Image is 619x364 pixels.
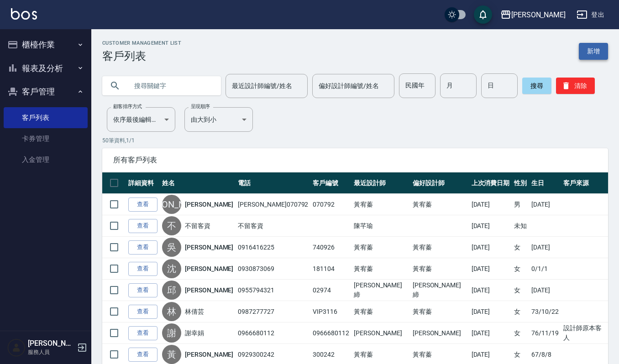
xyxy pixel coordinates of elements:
[310,194,351,215] td: 070792
[561,322,608,344] td: 設計師原本客人
[497,5,569,24] button: [PERSON_NAME]
[410,301,469,322] td: 黃宥蓁
[351,172,410,194] th: 最近設計師
[512,322,529,344] td: 女
[236,258,310,280] td: 0930873069
[4,107,88,128] a: 客戶列表
[469,237,512,258] td: [DATE]
[469,194,512,215] td: [DATE]
[7,338,26,357] img: Person
[511,9,566,21] div: [PERSON_NAME]
[185,307,204,316] a: 林倩芸
[236,237,310,258] td: 0916416225
[512,194,529,215] td: 男
[512,301,529,322] td: 女
[310,172,351,194] th: 客戶編號
[512,280,529,301] td: 女
[351,215,410,237] td: 陳芊瑜
[28,339,74,348] h5: [PERSON_NAME]
[310,301,351,322] td: VIP3116
[529,237,561,258] td: [DATE]
[512,215,529,237] td: 未知
[529,301,561,322] td: 73/10/22
[529,172,561,194] th: 生日
[185,350,233,359] a: [PERSON_NAME]
[351,258,410,280] td: 黃宥蓁
[128,262,157,276] a: 查看
[162,302,181,321] div: 林
[469,301,512,322] td: [DATE]
[310,322,351,344] td: 0966680112
[126,172,160,194] th: 詳細資料
[529,322,561,344] td: 76/11/19
[310,280,351,301] td: 02974
[162,259,181,278] div: 沈
[4,128,88,149] a: 卡券管理
[236,280,310,301] td: 0955794321
[113,156,597,165] span: 所有客戶列表
[4,57,88,80] button: 報表及分析
[529,194,561,215] td: [DATE]
[4,149,88,170] a: 入金管理
[522,78,551,94] button: 搜尋
[579,43,608,60] a: 新增
[162,216,181,235] div: 不
[162,345,181,364] div: 黃
[573,6,608,23] button: 登出
[469,172,512,194] th: 上次消費日期
[556,78,595,94] button: 清除
[28,348,74,356] p: 服務人員
[102,136,608,145] p: 50 筆資料, 1 / 1
[107,107,175,132] div: 依序最後編輯時間
[469,322,512,344] td: [DATE]
[162,281,181,300] div: 邱
[512,258,529,280] td: 女
[236,172,310,194] th: 電話
[351,322,410,344] td: [PERSON_NAME]
[184,107,253,132] div: 由大到小
[4,33,88,57] button: 櫃檯作業
[128,326,157,340] a: 查看
[561,172,608,194] th: 客戶來源
[410,258,469,280] td: 黃宥蓁
[410,194,469,215] td: 黃宥蓁
[410,322,469,344] td: [PERSON_NAME]
[128,283,157,297] a: 查看
[113,103,142,110] label: 顧客排序方式
[310,258,351,280] td: 181104
[102,40,181,46] h2: Customer Management List
[162,238,181,257] div: 吳
[469,280,512,301] td: [DATE]
[469,215,512,237] td: [DATE]
[351,301,410,322] td: 黃宥蓁
[351,237,410,258] td: 黃宥蓁
[160,172,236,194] th: 姓名
[410,280,469,301] td: [PERSON_NAME]締
[4,80,88,104] button: 客戶管理
[410,237,469,258] td: 黃宥蓁
[128,240,157,255] a: 查看
[236,194,310,215] td: [PERSON_NAME]070792
[191,103,210,110] label: 呈現順序
[185,243,233,252] a: [PERSON_NAME]
[512,237,529,258] td: 女
[128,348,157,362] a: 查看
[529,258,561,280] td: 0/1/1
[185,264,233,273] a: [PERSON_NAME]
[128,73,214,98] input: 搜尋關鍵字
[185,286,233,295] a: [PERSON_NAME]
[310,237,351,258] td: 740926
[410,172,469,194] th: 偏好設計師
[474,5,492,24] button: save
[128,305,157,319] a: 查看
[185,221,210,230] a: 不留客資
[11,8,37,20] img: Logo
[236,215,310,237] td: 不留客資
[185,200,233,209] a: [PERSON_NAME]
[128,198,157,212] a: 查看
[102,50,181,62] h3: 客戶列表
[351,280,410,301] td: [PERSON_NAME]締
[162,195,181,214] div: [PERSON_NAME]
[469,258,512,280] td: [DATE]
[529,280,561,301] td: [DATE]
